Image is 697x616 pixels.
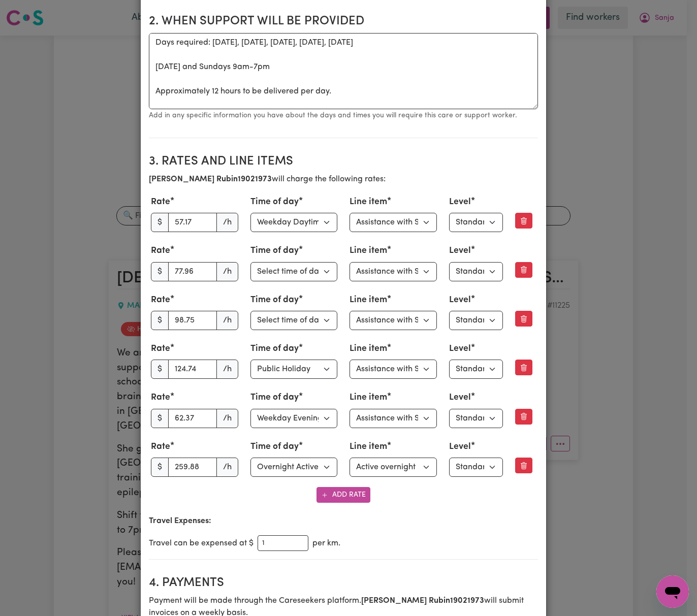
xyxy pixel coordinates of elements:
textarea: Days required: [DATE], [DATE], [DATE], [DATE], [DATE] [DATE] and Sundays 9am-7pm Approximately 12... [149,33,538,109]
label: Rate [151,342,170,355]
input: 0.00 [168,311,217,330]
label: Line item [350,294,387,307]
button: Remove this rate [515,311,532,327]
span: $ [151,262,169,281]
span: $ [151,311,169,330]
input: 0.00 [168,213,217,232]
button: Remove this rate [515,262,532,278]
label: Time of day [250,294,299,307]
label: Line item [350,196,387,209]
label: Rate [151,244,170,257]
input: 0.00 [168,409,217,428]
span: per km. [312,537,340,549]
b: Travel Expenses: [149,517,211,525]
span: /h [216,262,238,281]
label: Rate [151,440,170,453]
h2: 4. Payments [149,576,538,591]
label: Time of day [250,244,299,257]
span: $ [151,213,169,232]
h2: 2. When support will be provided [149,14,538,29]
button: Remove this rate [515,213,532,229]
small: Add in any specific information you have about the days and times you will require this care or s... [149,112,517,119]
label: Rate [151,294,170,307]
span: $ [151,360,169,379]
label: Level [449,342,471,355]
span: /h [216,213,238,232]
button: Remove this rate [515,360,532,375]
span: /h [216,360,238,379]
label: Time of day [250,391,299,404]
button: Add Rate [316,487,370,503]
span: /h [216,311,238,330]
label: Rate [151,391,170,404]
label: Time of day [250,440,299,453]
label: Level [449,391,471,404]
input: 0.00 [168,360,217,379]
h2: 3. Rates and Line Items [149,154,538,169]
label: Line item [350,391,387,404]
label: Line item [350,440,387,453]
label: Line item [350,244,387,257]
label: Level [449,196,471,209]
label: Level [449,294,471,307]
label: Level [449,440,471,453]
iframe: Button to launch messaging window [656,575,689,608]
span: Travel can be expensed at $ [149,537,254,549]
label: Time of day [250,342,299,355]
span: $ [151,458,169,477]
input: 0.00 [168,262,217,281]
label: Line item [350,342,387,355]
b: [PERSON_NAME] Rubin19021973 [361,597,484,605]
label: Time of day [250,196,299,209]
label: Level [449,244,471,257]
input: 0.00 [168,458,217,477]
b: [PERSON_NAME] Rubin19021973 [149,175,272,183]
span: /h [216,409,238,428]
span: $ [151,409,169,428]
button: Remove this rate [515,458,532,473]
span: /h [216,458,238,477]
p: will charge the following rates: [149,173,538,185]
button: Remove this rate [515,409,532,425]
label: Rate [151,196,170,209]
